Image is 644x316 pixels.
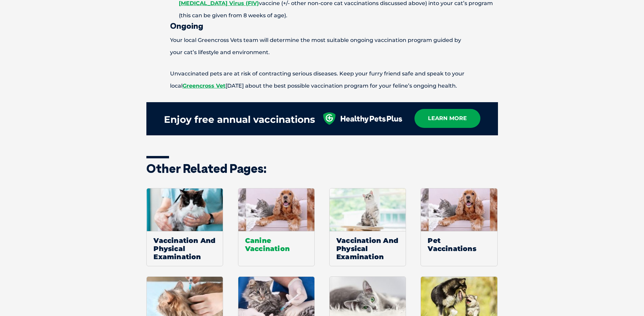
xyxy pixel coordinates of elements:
a: Vaccination And Physical Examination [146,188,223,267]
h3: Other related pages: [146,162,498,175]
div: Enjoy free annual vaccinations [164,109,315,130]
a: Greencross Vet [183,83,225,89]
span: Pet Vaccinations [421,231,497,258]
a: Pet Vaccinations [421,188,497,267]
h3: Ongoing [146,22,498,30]
a: Vaccination And Physical Examination [329,188,406,267]
a: Canine Vaccination [238,188,315,267]
img: healthy-pets-plus.svg [322,112,403,125]
p: Unvaccinated pets are at risk of contracting serious diseases. Keep your furry friend safe and sp... [146,68,498,92]
span: Vaccination And Physical Examination [147,231,223,266]
span: Vaccination And Physical Examination [330,231,406,266]
a: learn more [414,109,480,128]
span: Canine Vaccination [238,231,314,258]
p: Your local Greencross Vets team will determine the most suitable ongoing vaccination program guid... [146,34,498,59]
